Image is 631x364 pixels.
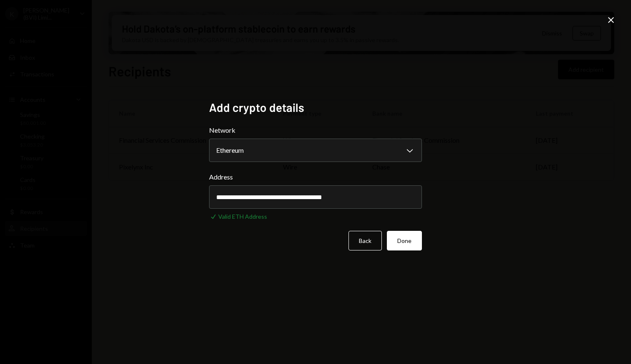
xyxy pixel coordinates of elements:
[209,99,422,116] h2: Add crypto details
[387,231,422,250] button: Done
[348,231,382,250] button: Back
[209,139,422,162] button: Network
[218,212,267,221] div: Valid ETH Address
[209,172,422,182] label: Address
[209,125,422,135] label: Network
